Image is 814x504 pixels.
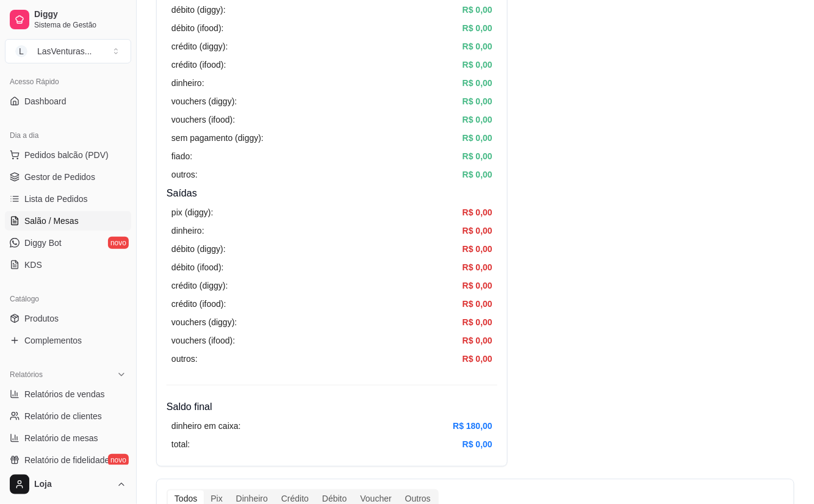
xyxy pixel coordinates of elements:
a: Lista de Pedidos [5,189,131,209]
article: R$ 0,00 [463,206,492,219]
span: L [15,45,27,57]
span: Salão / Mesas [24,215,79,227]
article: R$ 0,00 [463,352,492,365]
a: KDS [5,255,131,275]
article: crédito (ifood): [171,58,226,71]
span: Loja [34,479,112,490]
a: Relatório de fidelidadenovo [5,450,131,470]
span: Dashboard [24,95,67,107]
span: KDS [24,259,42,271]
article: outros: [171,352,198,365]
article: R$ 0,00 [463,261,492,274]
article: outros: [171,168,198,181]
article: vouchers (ifood): [171,113,235,126]
a: Relatórios de vendas [5,384,131,404]
article: vouchers (diggy): [171,315,237,329]
a: Relatório de mesas [5,428,131,448]
article: crédito (ifood): [171,297,226,311]
article: débito (ifood): [171,261,224,274]
article: R$ 180,00 [453,420,492,433]
a: Produtos [5,309,131,328]
span: Relatório de fidelidade [24,454,109,466]
article: R$ 0,00 [463,297,492,311]
article: fiado: [171,149,192,163]
span: Produtos [24,312,59,325]
a: Diggy Botnovo [5,233,131,253]
a: Relatório de clientes [5,406,131,426]
span: Complementos [24,334,82,347]
h4: Saídas [167,186,497,201]
button: Select a team [5,39,131,63]
article: R$ 0,00 [463,242,492,256]
span: Lista de Pedidos [24,193,88,205]
article: R$ 0,00 [463,279,492,292]
span: Sistema de Gestão [34,20,126,30]
article: R$ 0,00 [463,21,492,35]
article: R$ 0,00 [463,113,492,126]
article: R$ 0,00 [463,315,492,329]
button: Pedidos balcão (PDV) [5,145,131,165]
article: débito (diggy): [171,3,226,16]
span: Relatórios [10,370,43,380]
a: DiggySistema de Gestão [5,5,131,34]
article: R$ 0,00 [463,131,492,145]
a: Dashboard [5,92,131,111]
article: vouchers (ifood): [171,334,235,347]
article: R$ 0,00 [463,40,492,53]
button: Loja [5,470,131,499]
article: débito (diggy): [171,242,226,256]
article: crédito (diggy): [171,40,228,53]
article: total: [171,438,190,452]
article: R$ 0,00 [463,76,492,90]
article: vouchers (diggy): [171,95,237,108]
div: Catálogo [5,289,131,309]
h4: Saldo final [167,400,497,415]
article: crédito (diggy): [171,279,228,292]
span: Pedidos balcão (PDV) [24,149,109,161]
article: R$ 0,00 [463,58,492,71]
article: pix (diggy): [171,206,213,219]
article: R$ 0,00 [463,334,492,347]
article: débito (ifood): [171,21,224,35]
span: Diggy Bot [24,237,62,249]
span: Gestor de Pedidos [24,171,95,183]
span: Relatório de mesas [24,432,98,444]
article: R$ 0,00 [463,224,492,237]
span: Diggy [34,9,126,20]
article: R$ 0,00 [463,168,492,181]
a: Gestor de Pedidos [5,167,131,187]
span: Relatórios de vendas [24,388,105,400]
article: R$ 0,00 [463,95,492,108]
div: LasVenturas ... [37,45,92,57]
span: Relatório de clientes [24,410,102,422]
article: dinheiro: [171,76,204,90]
article: R$ 0,00 [463,3,492,16]
article: dinheiro em caixa: [171,420,241,433]
a: Salão / Mesas [5,211,131,231]
article: R$ 0,00 [463,149,492,163]
article: sem pagamento (diggy): [171,131,264,145]
a: Complementos [5,331,131,350]
div: Dia a dia [5,126,131,145]
article: dinheiro: [171,224,204,237]
div: Acesso Rápido [5,72,131,92]
article: R$ 0,00 [463,438,492,452]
